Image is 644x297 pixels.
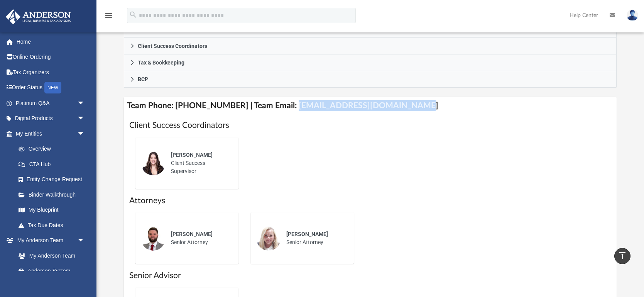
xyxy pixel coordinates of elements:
[138,76,148,82] span: BCP
[11,156,96,172] a: CTA Hub
[166,225,233,252] div: Senior Attorney
[11,217,96,233] a: Tax Due Dates
[171,152,213,158] span: [PERSON_NAME]
[44,82,61,93] div: NEW
[124,97,617,114] h4: Team Phone: [PHONE_NUMBER] | Team Email: [EMAIL_ADDRESS][DOMAIN_NAME]
[138,43,207,49] span: Client Success Coordinators
[124,38,617,54] a: Client Success Coordinators
[141,151,166,175] img: thumbnail
[286,231,328,237] span: [PERSON_NAME]
[104,11,113,20] i: menu
[5,80,96,96] a: Order StatusNEW
[11,202,93,218] a: My Blueprint
[618,251,627,260] i: vertical_align_top
[3,9,73,24] img: Anderson Advisors Platinum Portal
[5,111,96,126] a: Digital Productsarrow_drop_down
[166,146,233,181] div: Client Success Supervisor
[129,270,611,281] h1: Senior Advisor
[129,195,611,206] h1: Attorneys
[129,10,137,19] i: search
[77,126,93,142] span: arrow_drop_down
[124,54,617,71] a: Tax & Bookkeeping
[171,231,213,237] span: [PERSON_NAME]
[138,60,184,65] span: Tax & Bookkeeping
[141,226,166,251] img: thumbnail
[5,49,96,65] a: Online Ordering
[614,248,630,264] a: vertical_align_top
[256,226,281,251] img: thumbnail
[11,263,93,279] a: Anderson System
[77,95,93,111] span: arrow_drop_down
[627,10,638,21] img: User Pic
[77,233,93,249] span: arrow_drop_down
[5,34,96,49] a: Home
[129,120,611,131] h1: Client Success Coordinators
[77,111,93,127] span: arrow_drop_down
[11,187,96,202] a: Binder Walkthrough
[5,126,96,141] a: My Entitiesarrow_drop_down
[124,71,617,88] a: BCP
[104,15,113,20] a: menu
[5,64,96,80] a: Tax Organizers
[5,233,93,248] a: My Anderson Teamarrow_drop_down
[11,172,96,187] a: Entity Change Request
[5,95,96,111] a: Platinum Q&Aarrow_drop_down
[11,248,89,263] a: My Anderson Team
[11,141,96,157] a: Overview
[281,225,348,252] div: Senior Attorney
